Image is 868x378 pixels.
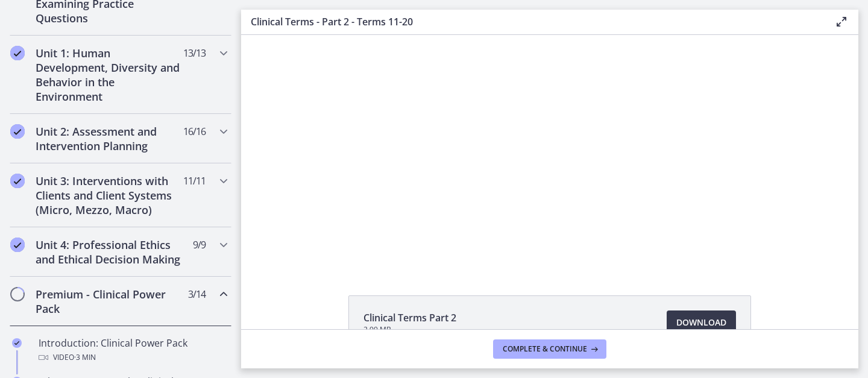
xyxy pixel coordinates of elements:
span: 9 / 9 [193,238,206,252]
i: Completed [12,338,22,348]
i: Completed [10,124,25,139]
i: Completed [10,46,25,60]
i: Completed [10,238,25,252]
span: 13 / 13 [183,46,206,60]
h2: Premium - Clinical Power Pack [36,287,183,316]
div: Introduction: Clinical Power Pack [39,336,227,365]
span: 16 / 16 [183,124,206,139]
span: Complete & continue [503,344,587,354]
h2: Unit 1: Human Development, Diversity and Behavior in the Environment [36,46,183,104]
span: 2.99 MB [363,325,456,335]
span: 3 / 14 [188,287,206,301]
span: · 3 min [74,350,96,365]
span: 11 / 11 [183,174,206,188]
i: Completed [10,174,25,188]
h2: Unit 4: Professional Ethics and Ethical Decision Making [36,238,183,266]
iframe: To enrich screen reader interactions, please activate Accessibility in Grammarly extension settings [241,35,858,268]
a: Download [667,310,736,335]
span: Clinical Terms Part 2 [363,310,456,325]
h2: Unit 3: Interventions with Clients and Client Systems (Micro, Mezzo, Macro) [36,174,183,217]
span: Download [676,315,726,330]
h3: Clinical Terms - Part 2 - Terms 11-20 [251,14,815,29]
button: Complete & continue [493,339,606,359]
div: Video [39,350,227,365]
h2: Unit 2: Assessment and Intervention Planning [36,124,183,153]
